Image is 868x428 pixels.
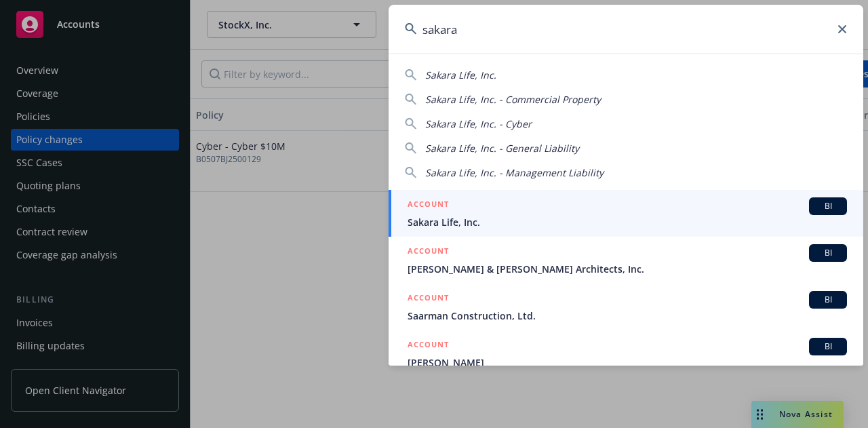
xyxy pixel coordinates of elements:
[814,294,842,306] span: BI
[389,237,863,284] a: ACCOUNTBI[PERSON_NAME] & [PERSON_NAME] Architects, Inc.
[408,309,847,323] span: Saarman Construction, Ltd.
[408,291,449,307] h5: ACCOUNT
[425,69,496,81] span: Sakara Life, Inc.
[408,244,449,260] h5: ACCOUNT
[408,262,847,276] span: [PERSON_NAME] & [PERSON_NAME] Architects, Inc.
[389,5,863,54] input: Search...
[408,215,847,229] span: Sakara Life, Inc.
[425,142,579,155] span: Sakara Life, Inc. - General Liability
[814,247,842,259] span: BI
[814,341,842,353] span: BI
[389,190,863,237] a: ACCOUNTBISakara Life, Inc.
[425,166,604,179] span: Sakara Life, Inc. - Management Liability
[389,284,863,330] a: ACCOUNTBISaarman Construction, Ltd.
[408,355,847,370] span: [PERSON_NAME]
[425,117,532,130] span: Sakara Life, Inc. - Cyber
[425,93,601,106] span: Sakara Life, Inc. - Commercial Property
[814,200,842,212] span: BI
[389,330,863,377] a: ACCOUNTBI[PERSON_NAME]
[408,197,449,214] h5: ACCOUNT
[408,338,449,354] h5: ACCOUNT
